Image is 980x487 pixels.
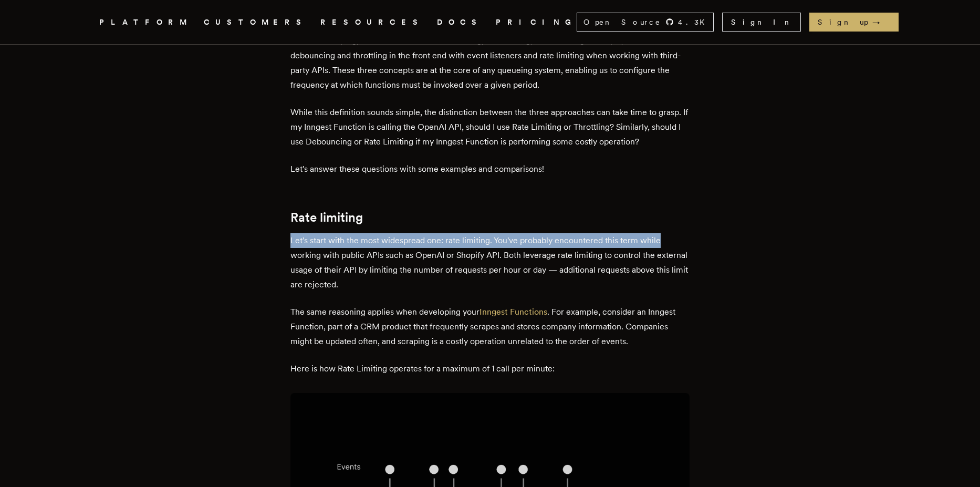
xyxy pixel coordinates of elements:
p: While this definition sounds simple, the distinction between the three approaches can take time t... [290,105,690,149]
span: 4.3 K [678,17,711,27]
a: CUSTOMERS [204,16,308,29]
a: Sign up [809,13,899,32]
button: PLATFORM [99,16,191,29]
a: Inngest Functions [479,307,547,317]
p: The same reasoning applies when developing your . For example, consider an Inngest Function, part... [290,305,690,349]
p: Let's answer these questions with some examples and comparisons! [290,162,690,177]
a: DOCS [437,16,483,29]
a: Sign In [722,13,801,32]
p: When developing, we often encounter rate limiting, debouncing, and throttling concepts, such as d... [290,34,690,92]
h2: Rate limiting [290,210,690,225]
span: → [872,17,890,27]
p: Let's start with the most widespread one: rate limiting. You've probably encountered this term wh... [290,233,690,292]
p: Here is how Rate Limiting operates for a maximum of 1 call per minute: [290,361,690,376]
button: RESOURCES [320,16,424,29]
a: PRICING [496,16,577,29]
span: Open Source [583,17,661,27]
